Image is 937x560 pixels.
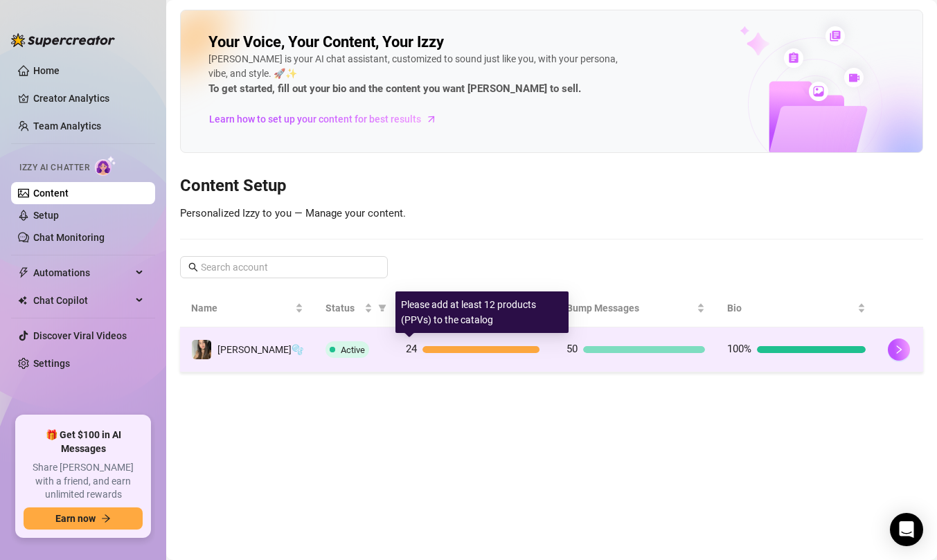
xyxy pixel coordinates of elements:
button: Earn nowarrow-right [24,507,143,530]
span: search [188,262,198,272]
span: filter [378,304,386,312]
span: Learn how to set up your content for best results [209,111,421,127]
strong: To get started, fill out your bio and the content you want [PERSON_NAME] to sell. [208,82,581,95]
span: filter [375,298,389,318]
span: arrow-right [425,112,438,126]
span: Status [325,300,362,316]
th: Status [314,289,395,327]
span: Chat Copilot [33,289,132,311]
img: logo-BBDzfeDw.svg [11,33,115,47]
h3: Content Setup [180,175,923,197]
th: Bio [716,289,877,327]
img: ai-chatter-content-library-cLFOSyPT.png [708,11,922,152]
span: Active [341,345,365,355]
span: arrow-right [101,514,111,523]
div: Please add at least 12 products (PPVs) to the catalog [395,291,569,333]
h2: Your Voice, Your Content, Your Izzy [208,33,444,52]
div: Open Intercom Messenger [890,513,923,546]
th: Name [180,289,314,327]
a: Chat Monitoring [33,232,105,243]
span: Bump Messages [566,300,694,316]
img: Bella🫧 [192,340,211,359]
span: thunderbolt [18,267,29,278]
span: right [894,345,904,354]
a: Setup [33,210,59,221]
span: Share [PERSON_NAME] with a friend, and earn unlimited rewards [24,461,143,502]
th: Products [395,289,555,327]
a: Settings [33,358,70,369]
span: Bio [727,300,855,316]
span: Personalized Izzy to you — Manage your content. [180,207,406,219]
input: Search account [201,260,368,275]
a: Home [33,65,60,76]
a: Team Analytics [33,120,101,132]
span: Automations [33,262,132,284]
span: Izzy AI Chatter [19,161,89,174]
span: 100% [727,343,751,355]
span: 24 [406,343,417,355]
img: AI Chatter [95,156,116,176]
span: 🎁 Get $100 in AI Messages [24,428,143,455]
a: Discover Viral Videos [33,330,127,341]
th: Bump Messages [555,289,716,327]
a: Learn how to set up your content for best results [208,108,447,130]
a: Creator Analytics [33,87,144,109]
span: Name [191,300,292,316]
div: [PERSON_NAME] is your AI chat assistant, customized to sound just like you, with your persona, vi... [208,52,624,98]
span: [PERSON_NAME]🫧 [217,344,303,355]
button: right [888,338,910,361]
a: Content [33,188,69,199]
span: Earn now [55,513,96,524]
span: 50 [566,343,578,355]
img: Chat Copilot [18,296,27,305]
